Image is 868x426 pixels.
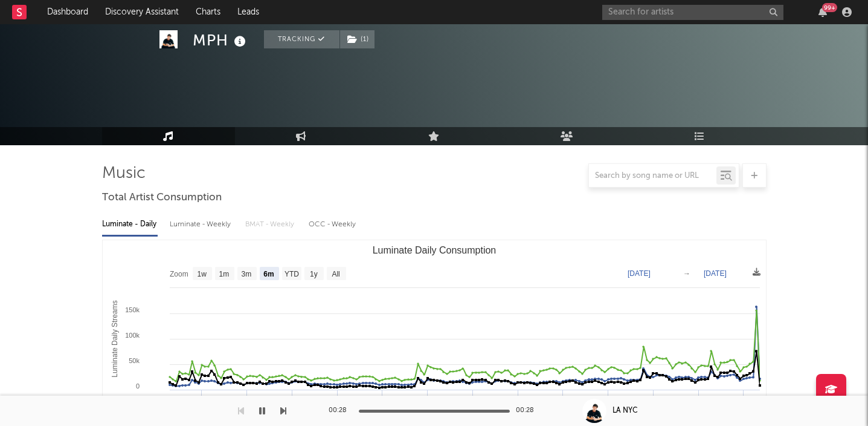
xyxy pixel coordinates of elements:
[372,245,496,255] text: Luminate Daily Consumption
[197,270,207,278] text: 1w
[458,395,487,402] text: 7. [DATE]
[683,269,690,278] text: →
[280,395,304,402] text: 12. May
[125,306,140,313] text: 150k
[284,270,298,278] text: YTD
[602,5,783,20] input: Search for artists
[125,332,140,339] text: 100k
[236,395,257,402] text: 28. Apr
[732,395,755,402] text: 29. Sep
[219,270,229,278] text: 1m
[417,395,439,402] text: 23. Jun
[704,269,727,278] text: [DATE]
[589,171,716,181] input: Search by song name or URL
[241,270,251,278] text: 3m
[263,270,274,278] text: 6m
[340,30,375,48] button: (1)
[170,270,188,278] text: Zoom
[822,3,837,12] div: 99 +
[687,395,710,402] text: 15. Sep
[135,382,139,390] text: 0
[502,395,534,402] text: 21. [DATE]
[818,7,827,17] button: 99+
[264,30,339,48] button: Tracking
[612,405,638,416] div: LA NYC
[329,404,353,418] div: 00:28
[553,395,572,402] text: 4. Aug
[643,395,663,402] text: 1. Sep
[628,269,651,278] text: [DATE]
[129,357,140,364] text: 50k
[309,214,357,235] div: OCC - Weekly
[102,191,222,205] span: Total Artist Consumption
[102,214,158,235] div: Luminate - Daily
[332,270,339,278] text: All
[310,270,318,278] text: 1y
[170,214,233,235] div: Luminate - Weekly
[373,395,391,402] text: 9. Jun
[191,395,212,402] text: 14. Apr
[597,395,619,402] text: 18. Aug
[339,30,375,48] span: ( 1 )
[516,404,540,418] div: 00:28
[326,395,350,402] text: 26. May
[193,30,249,50] div: MPH
[110,300,118,377] text: Luminate Daily Streams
